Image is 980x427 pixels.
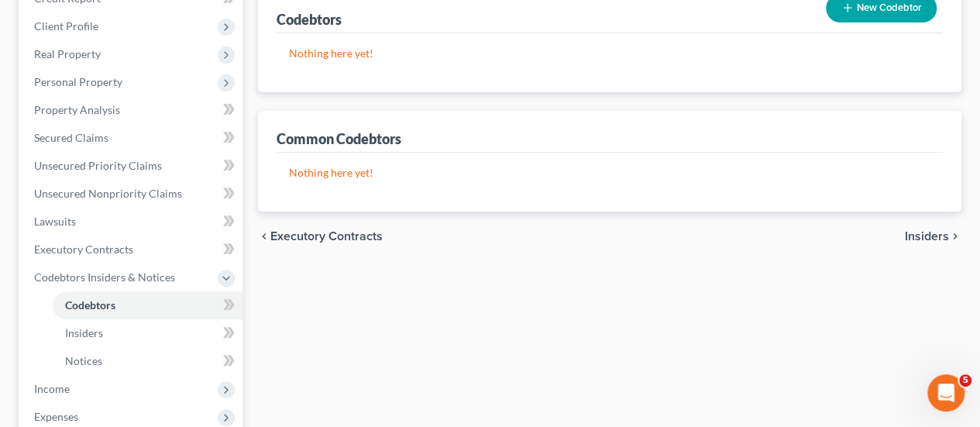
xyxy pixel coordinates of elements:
[34,103,120,116] span: Property Analysis
[53,291,242,319] a: Codebtors
[34,382,70,395] span: Income
[34,19,98,33] span: Client Profile
[34,75,122,88] span: Personal Property
[53,347,242,375] a: Notices
[22,96,242,124] a: Property Analysis
[34,47,101,60] span: Real Property
[289,46,930,61] p: Nothing here yet!
[22,124,242,152] a: Secured Claims
[277,10,342,29] div: Codebtors
[65,298,115,312] span: Codebtors
[277,129,401,148] div: Common Codebtors
[65,326,103,339] span: Insiders
[258,230,270,243] i: chevron_left
[22,180,242,208] a: Unsecured Nonpriority Claims
[34,159,162,172] span: Unsecured Priority Claims
[905,230,949,243] span: Insiders
[22,208,242,236] a: Lawsuits
[22,152,242,180] a: Unsecured Priority Claims
[258,230,383,243] button: chevron_left Executory Contracts
[34,215,76,228] span: Lawsuits
[34,243,133,256] span: Executory Contracts
[289,165,930,181] p: Nothing here yet!
[34,410,78,423] span: Expenses
[22,236,242,263] a: Executory Contracts
[905,230,961,243] button: Insiders chevron_right
[34,270,175,284] span: Codebtors Insiders & Notices
[34,187,182,200] span: Unsecured Nonpriority Claims
[65,354,102,367] span: Notices
[34,131,108,144] span: Secured Claims
[927,374,965,412] iframe: Intercom live chat
[959,374,971,387] span: 5
[270,230,383,243] span: Executory Contracts
[53,319,242,347] a: Insiders
[949,230,961,243] i: chevron_right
